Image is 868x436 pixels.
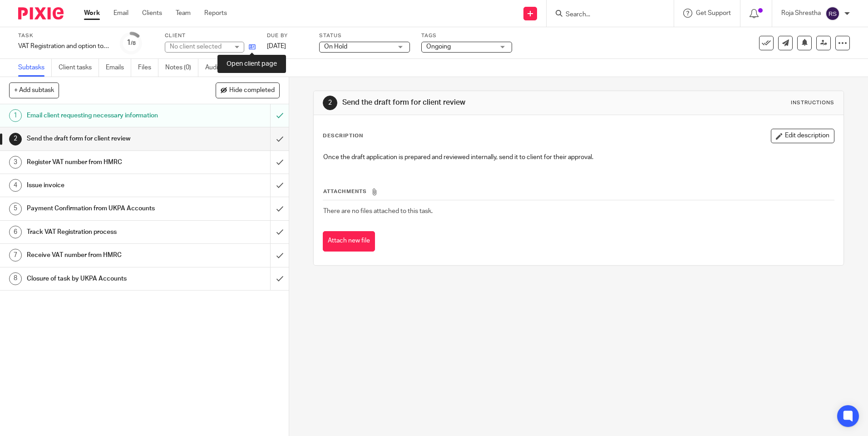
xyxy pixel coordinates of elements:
div: 7 [9,249,22,262]
small: /8 [131,41,136,46]
label: Due by [267,32,308,39]
div: 4 [9,179,22,192]
label: Task [18,32,109,39]
button: Hide completed [216,82,280,98]
button: Attach new file [323,231,375,252]
img: Pixie [18,7,64,19]
a: Audit logs [205,59,240,77]
input: Search [565,11,646,19]
div: Instructions [791,99,834,107]
span: Attachments [323,189,367,194]
label: Status [319,32,410,39]
a: Client tasks [59,59,99,77]
div: 6 [9,226,22,238]
button: + Add subtask [9,82,59,98]
button: Edit description [771,129,834,143]
span: There are no files attached to this task. [323,208,433,214]
span: Hide completed [229,87,275,94]
h1: Payment Confirmation from UKPA Accounts [27,202,183,215]
h1: Issue invoice [27,179,183,192]
h1: Closure of task by UKPA Accounts [27,272,183,286]
img: svg%3E [825,6,840,21]
p: Once the draft application is prepared and reviewed internally, send it to client for their appro... [323,153,833,162]
div: 2 [9,133,22,145]
p: Roja Shrestha [781,9,821,18]
a: Notes (0) [165,59,198,77]
a: Subtasks [18,59,52,77]
span: Get Support [696,10,731,16]
label: Tags [421,32,512,39]
div: 1 [127,38,136,48]
div: VAT Registration and option to tax [18,42,109,51]
div: 1 [9,109,22,122]
h1: Send the draft form for client review [27,132,183,145]
p: Description [323,132,363,140]
a: Team [176,9,191,18]
div: 2 [323,96,337,110]
a: Work [84,9,100,18]
h1: Track VAT Registration process [27,225,183,239]
label: Client [165,32,256,39]
a: Email [113,9,128,18]
div: 3 [9,156,22,169]
h1: Register VAT number from HMRC [27,155,183,169]
div: 8 [9,272,22,285]
span: Ongoing [426,44,451,50]
h1: Send the draft form for client review [342,98,598,107]
a: Emails [106,59,131,77]
div: 5 [9,203,22,215]
span: On Hold [324,44,347,50]
div: No client selected [170,42,229,51]
a: Reports [204,9,227,18]
span: [DATE] [267,43,286,49]
h1: Receive VAT number from HMRC [27,248,183,262]
h1: Email client requesting necessary information [27,109,183,122]
a: Files [138,59,158,77]
a: Clients [142,9,162,18]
